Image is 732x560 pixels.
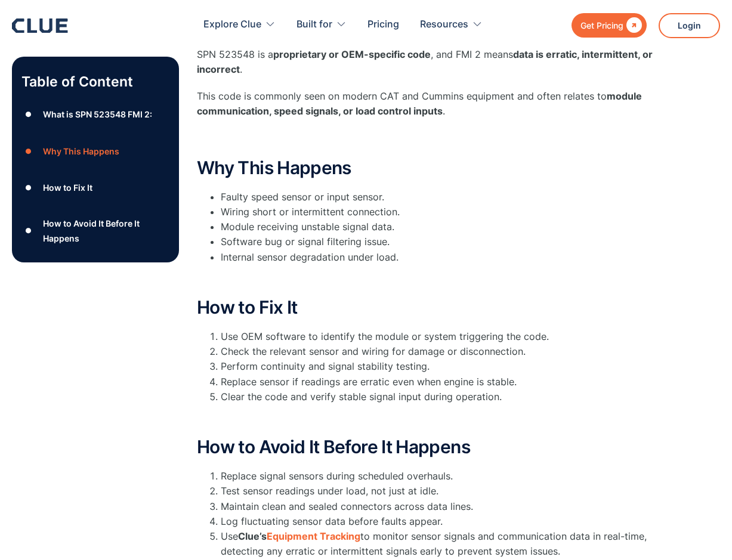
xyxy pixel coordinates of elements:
div: Why This Happens [43,144,119,159]
li: Log fluctuating sensor data before faults appear. [221,514,674,529]
li: Use OEM software to identify the module or system triggering the code. [221,329,674,344]
li: Clear the code and verify stable signal input during operation. [221,389,674,404]
div: What is SPN 523548 FMI 2: [43,107,152,122]
a: ●Why This Happens [21,143,169,160]
p: ‍ [197,410,674,425]
div: ● [21,106,36,123]
li: Software bug or signal filtering issue. [221,234,674,249]
a: Login [659,13,720,38]
div: Get Pricing [580,18,623,33]
h2: How to Avoid It Before It Happens [197,437,674,457]
div: ● [21,143,36,160]
div: Resources [420,6,483,44]
div: Built for [296,6,332,44]
li: Maintain clean and sealed connectors across data lines. [221,499,674,514]
li: Test sensor readings under load, not just at idle. [221,484,674,499]
h2: How to Fix It [197,298,674,317]
a: ●How to Fix It [21,179,169,197]
li: Replace signal sensors during scheduled overhauls. [221,469,674,484]
li: Faulty speed sensor or input sensor. [221,190,674,205]
a: ●How to Avoid It Before It Happens [21,216,169,246]
strong: data is erratic, intermittent, or incorrect [197,48,653,75]
div: Explore Clue [203,6,261,44]
div: Resources [420,6,468,44]
li: Internal sensor degradation under load. [221,250,674,265]
h2: Why This Happens [197,158,674,178]
a: Pricing [367,6,399,44]
div: How to Avoid It Before It Happens [43,216,169,246]
a: Equipment Tracking [267,530,360,542]
div: ● [21,179,36,197]
a: Get Pricing [572,13,647,38]
li: Wiring short or intermittent connection. [221,205,674,219]
strong: proprietary or OEM-specific code [273,48,431,60]
li: Replace sensor if readings are erratic even when engine is stable. [221,375,674,389]
div: Built for [296,6,347,44]
li: Check the relevant sensor and wiring for damage or disconnection. [221,344,674,359]
p: SPN 523548 is a , and FMI 2 means . [197,47,674,77]
div: ● [21,222,36,240]
strong: Clue’s [238,530,267,542]
p: Table of Content [21,72,169,91]
p: This code is commonly seen on modern CAT and Cummins equipment and often relates to . [197,89,674,119]
div: How to Fix It [43,181,92,196]
div:  [623,18,642,33]
li: Use to monitor sensor signals and communication data in real-time, detecting any erratic or inter... [221,529,674,559]
li: Module receiving unstable signal data. [221,219,674,234]
p: ‍ [197,271,674,286]
a: ●What is SPN 523548 FMI 2: [21,106,169,123]
li: Perform continuity and signal stability testing. [221,359,674,374]
div: Explore Clue [203,6,276,44]
p: ‍ [197,131,674,146]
